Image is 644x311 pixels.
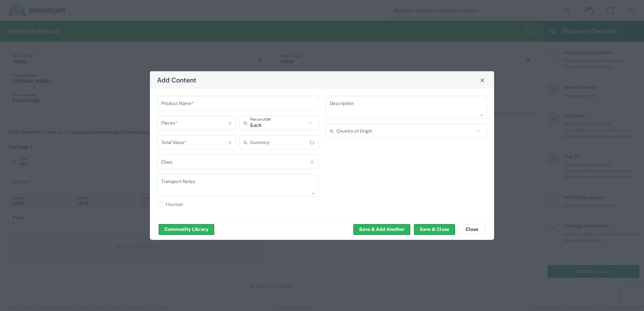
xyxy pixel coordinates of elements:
label: Hazmat [157,202,183,207]
button: Save & Add Another [353,224,410,235]
button: Commodity Library [159,224,214,235]
button: Close [458,224,485,235]
h4: Add Content [157,75,196,85]
button: Save & Close [414,224,455,235]
button: Close [478,75,487,85]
